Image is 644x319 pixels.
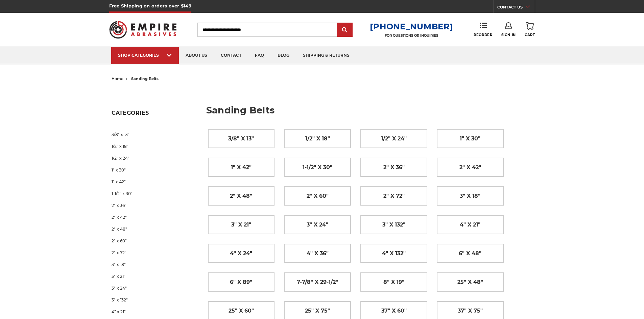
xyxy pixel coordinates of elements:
span: 8" x 19" [383,276,404,288]
a: 3" x 132" [112,294,190,306]
a: 3" x 24" [284,215,351,234]
a: 8" x 19" [361,273,427,291]
a: 2" x 72" [361,187,427,205]
a: 2" x 48" [208,187,275,205]
span: 2" x 60" [307,190,329,202]
a: 2" x 36" [112,200,190,211]
a: 1" x 42" [208,158,275,177]
span: 3" x 21" [231,219,251,231]
a: 1-1/2" x 30" [112,188,190,200]
a: 2" x 36" [361,158,427,177]
span: Cart [525,33,535,37]
a: 1" x 42" [112,176,190,188]
a: shipping & returns [296,47,356,64]
a: 7-7/8" x 29-1/2" [284,273,351,291]
img: Empire Abrasives [109,17,177,43]
a: 2" x 42" [437,158,503,177]
h1: sanding belts [206,106,627,120]
a: 1" x 30" [437,129,503,148]
a: 2" x 60" [284,187,351,205]
a: 3" x 18" [437,187,503,205]
p: FOR QUESTIONS OR INQUIRIES [370,33,453,38]
span: 25" x 48" [457,276,483,288]
a: 2" x 48" [112,223,190,235]
a: 2" x 42" [112,211,190,223]
span: 2" x 48" [230,190,252,202]
a: Reorder [474,22,492,37]
div: SHOP CATEGORIES [118,53,172,58]
a: 2" x 60" [112,235,190,247]
span: 1/2" x 24" [381,133,407,144]
a: home [112,76,123,81]
a: 1/2" x 24" [361,129,427,148]
span: 1/2" x 18" [305,133,330,144]
span: Reorder [474,33,492,37]
h5: Categories [112,110,190,120]
input: Submit [338,23,352,37]
span: 37" x 75" [458,305,483,317]
a: 3" x 21" [112,270,190,282]
span: 4" x 132" [382,248,406,259]
a: 2" x 72" [112,247,190,259]
span: sanding belts [131,76,159,81]
a: 3" x 24" [112,282,190,294]
span: 37" x 60" [381,305,407,317]
a: blog [271,47,296,64]
span: 2" x 36" [383,162,405,173]
a: 3/8" x 13" [112,129,190,140]
span: 25" x 75" [305,305,330,317]
span: 3" x 18" [460,190,480,202]
span: 1" x 30" [460,133,480,144]
span: 4" x 21" [460,219,480,231]
a: 4" x 132" [361,244,427,263]
a: 4" x 21" [437,215,503,234]
a: 1/2" x 18" [112,140,190,152]
span: Sign In [501,33,516,37]
span: 25" x 60" [229,305,254,317]
a: 25" x 48" [437,273,503,291]
a: 1-1/2" x 30" [284,158,351,177]
a: 1/2" x 18" [284,129,351,148]
span: 6" x 48" [459,248,481,259]
a: 4" x 24" [208,244,275,263]
span: 1-1/2" x 30" [303,162,332,173]
span: 7-7/8" x 29-1/2" [297,276,338,288]
span: 1" x 42" [231,162,252,173]
span: 3" x 132" [382,219,405,231]
a: 6" x 89" [208,273,275,291]
a: 6" x 48" [437,244,503,263]
a: 3" x 21" [208,215,275,234]
a: faq [248,47,271,64]
span: 6" x 89" [230,276,252,288]
a: 1/2" x 24" [112,152,190,164]
span: 2" x 72" [383,190,405,202]
a: 3" x 18" [112,259,190,270]
a: 4" x 21" [112,306,190,318]
span: 4" x 24" [230,248,252,259]
a: Cart [525,22,535,37]
a: 1" x 30" [112,164,190,176]
a: 4" x 36" [284,244,351,263]
span: 4" x 36" [307,248,329,259]
a: 3" x 132" [361,215,427,234]
a: [PHONE_NUMBER] [370,22,453,31]
a: about us [179,47,214,64]
span: 2" x 42" [459,162,481,173]
span: 3" x 24" [307,219,328,231]
a: 3/8" x 13" [208,129,275,148]
span: 3/8" x 13" [228,133,254,144]
a: CONTACT US [497,3,535,13]
a: contact [214,47,248,64]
